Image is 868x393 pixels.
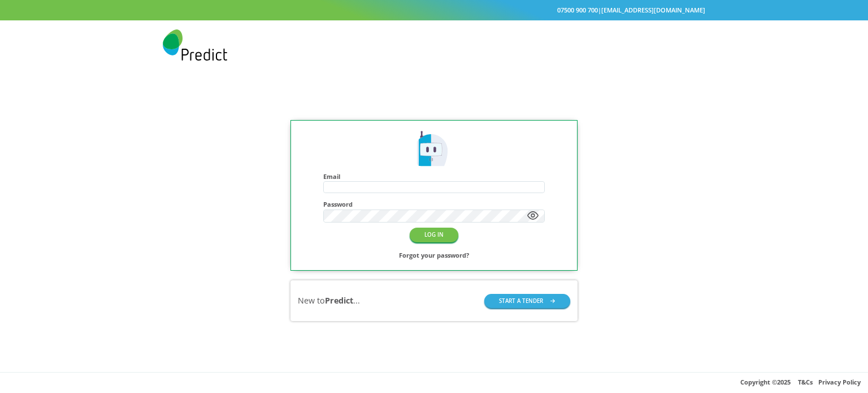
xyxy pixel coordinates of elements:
[323,173,545,180] h4: Email
[325,295,353,306] b: Predict
[484,294,570,308] button: START A TENDER
[163,5,705,16] div: |
[323,200,545,208] h4: Password
[163,29,227,61] img: Predict Mobile
[399,250,469,262] a: Forgot your password?
[601,6,705,14] a: [EMAIL_ADDRESS][DOMAIN_NAME]
[298,295,360,307] div: New to ...
[557,6,598,14] a: 07500 900 700
[798,378,813,386] a: T&Cs
[818,378,861,386] a: Privacy Policy
[414,130,453,169] img: Predict Mobile
[410,228,458,242] button: LOG IN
